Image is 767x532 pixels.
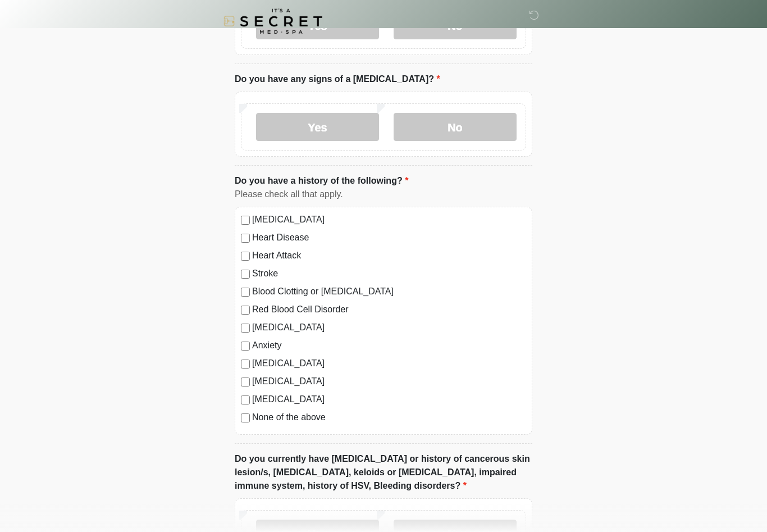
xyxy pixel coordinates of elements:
[241,413,250,422] input: None of the above
[252,231,526,244] label: Heart Disease
[252,375,526,388] label: [MEDICAL_DATA]
[252,267,526,280] label: Stroke
[241,288,250,297] input: Blood Clotting or [MEDICAL_DATA]
[252,213,526,226] label: [MEDICAL_DATA]
[252,303,526,316] label: Red Blood Cell Disorder
[235,452,532,493] label: Do you currently have [MEDICAL_DATA] or history of cancerous skin lesion/s, [MEDICAL_DATA], keloi...
[241,252,250,261] input: Heart Attack
[256,113,379,141] label: Yes
[252,357,526,370] label: [MEDICAL_DATA]
[241,342,250,351] input: Anxiety
[241,378,250,387] input: [MEDICAL_DATA]
[252,321,526,334] label: [MEDICAL_DATA]
[241,216,250,225] input: [MEDICAL_DATA]
[241,270,250,279] input: Stroke
[252,411,526,424] label: None of the above
[235,174,408,188] label: Do you have a history of the following?
[223,8,322,34] img: It's A Secret Med Spa Logo
[241,306,250,315] input: Red Blood Cell Disorder
[241,395,250,404] input: [MEDICAL_DATA]
[241,360,250,369] input: [MEDICAL_DATA]
[235,72,440,86] label: Do you have any signs of a [MEDICAL_DATA]?
[252,339,526,352] label: Anxiety
[241,324,250,333] input: [MEDICAL_DATA]
[394,113,517,141] label: No
[241,234,250,243] input: Heart Disease
[252,285,526,298] label: Blood Clotting or [MEDICAL_DATA]
[252,249,526,262] label: Heart Attack
[235,188,532,201] div: Please check all that apply.
[252,393,526,406] label: [MEDICAL_DATA]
